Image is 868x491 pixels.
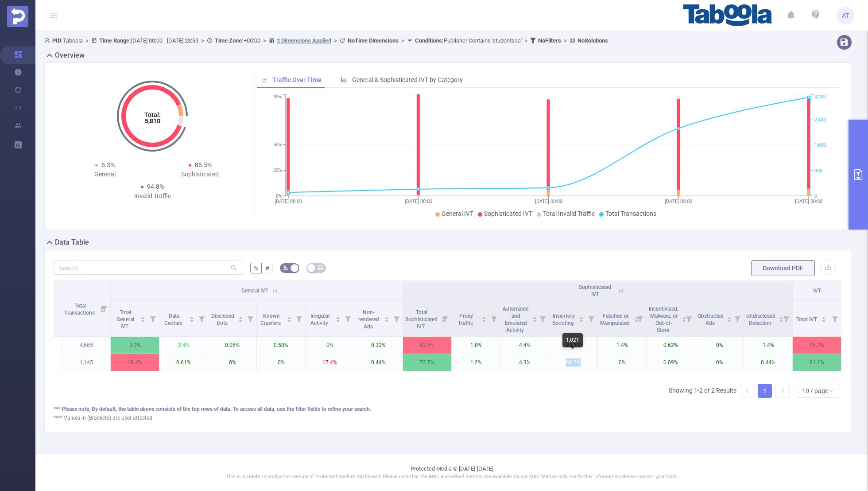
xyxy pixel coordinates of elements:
b: No Solutions [577,37,608,44]
i: icon: caret-up [482,316,487,318]
span: > [260,37,269,44]
p: 4,665 [62,337,110,354]
span: AT [842,7,849,24]
tspan: Total: [144,111,161,118]
i: icon: caret-down [727,319,732,321]
li: 1 [758,384,772,398]
p: 91.1% [793,354,841,371]
span: Obstructed Ads [697,313,724,326]
p: This is a stable, in production version of Protected Media's dashboard. Please note that the MRC ... [58,473,846,481]
i: Filter menu [244,301,256,336]
p: 0.44% [354,354,403,371]
span: > [331,37,340,44]
div: Sort [481,316,487,321]
i: icon: caret-up [384,316,389,318]
tspan: 5,810 [145,117,160,125]
span: Total Sophisticated IVT [405,309,438,330]
i: Filter menu [488,301,500,336]
p: 17.4% [306,354,354,371]
tspan: 800 [814,168,822,174]
h2: Data Table [55,237,89,248]
i: icon: caret-up [532,316,537,318]
i: icon: down [829,388,834,394]
span: 6.3% [101,161,115,168]
li: Showing 1-2 of 2 Results [669,384,736,398]
p: 18.4% [111,354,159,371]
i: icon: left [744,388,750,394]
span: General & Sophisticated IVT by Category [352,76,463,83]
i: Filter menu [585,301,597,336]
tspan: 0 [814,193,817,199]
span: Publisher Contains 'studentsea' [415,37,522,44]
div: Invalid Traffic [105,191,200,201]
div: Sort [384,316,389,321]
p: 89.2% [549,354,597,371]
span: Automated and Emulated Activity [503,306,529,333]
p: 0.06% [208,337,256,354]
span: Sophisticated IVT [579,284,611,297]
div: Sort [579,316,584,321]
span: > [198,37,207,44]
span: Undisclosed Detection [746,313,775,326]
i: icon: caret-down [482,319,487,321]
i: icon: caret-up [141,316,146,318]
span: Total General IVT [116,309,134,330]
tspan: [DATE] 00:00 [275,199,302,204]
i: icon: caret-up [287,316,292,318]
span: Total Transactions [64,303,96,316]
tspan: 0% [276,193,282,199]
input: Search... [54,261,243,275]
i: icon: caret-down [682,319,686,321]
div: Sort [682,316,687,321]
span: Traffic Over Time [272,76,322,83]
p: 1.2% [452,354,500,371]
i: icon: caret-up [190,316,194,318]
span: Falsified or Manipulated [600,313,631,326]
p: 0% [695,354,744,371]
tspan: [DATE] 00:00 [535,199,562,204]
span: # [265,265,269,272]
b: Time Zone: [215,37,244,44]
span: 88.5% [195,161,212,168]
p: 4.4% [500,337,549,354]
i: icon: caret-down [336,319,341,321]
b: No Filters [538,37,561,44]
span: > [399,37,407,44]
p: 0.09% [647,354,695,371]
i: icon: caret-up [779,316,783,318]
p: 0.32% [354,337,403,354]
i: icon: caret-up [336,316,341,318]
div: Sort [238,316,243,321]
i: icon: user [44,38,52,43]
i: Filter menu [195,301,208,336]
i: icon: caret-down [532,319,537,321]
tspan: 2,400 [814,117,826,123]
p: 1.4% [598,337,646,354]
i: Filter menu [731,301,744,336]
i: Filter menu [829,301,841,336]
i: Filter menu [341,301,354,336]
i: Filter menu [293,301,305,336]
li: Next Page [775,384,790,398]
span: Proxy Traffic [458,313,474,326]
span: Total IVT [796,316,818,323]
b: Time Range: [99,37,131,44]
i: icon: caret-down [579,319,584,321]
div: Sort [532,316,537,321]
span: Disclosed Bots [211,313,234,326]
i: Filter menu [682,301,695,336]
span: % [254,265,258,272]
div: **** Values in (Brackets) are user attested [54,414,843,422]
span: > [522,37,530,44]
div: 10 / page [802,384,828,397]
i: icon: caret-down [821,319,826,321]
div: Sort [189,316,194,321]
p: 4.3% [500,354,549,371]
span: Incentivized, Malware, or Out-of-Store [649,306,678,333]
span: Known Crawlers [260,313,282,326]
div: Sort [821,316,826,321]
i: Filter menu [634,301,646,336]
p: 1,145 [62,354,110,371]
h2: Overview [55,50,85,61]
p: 0% [598,354,646,371]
